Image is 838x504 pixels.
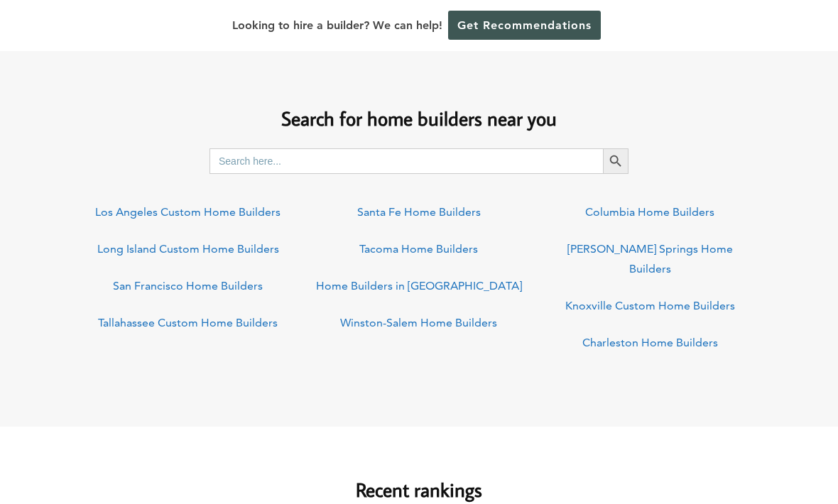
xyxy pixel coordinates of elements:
a: Winston-Salem Home Builders [340,316,497,329]
svg: Search [608,153,624,169]
a: Charleston Home Builders [582,336,718,349]
a: Tallahassee Custom Home Builders [98,316,278,329]
a: Los Angeles Custom Home Builders [95,205,281,219]
a: Tacoma Home Builders [359,242,478,256]
a: Knoxville Custom Home Builders [565,299,735,312]
a: [PERSON_NAME] Springs Home Builders [567,242,733,275]
input: Search here... [209,148,603,174]
a: Long Island Custom Home Builders [97,242,279,256]
a: Santa Fe Home Builders [357,205,481,219]
a: Get Recommendations [448,11,601,40]
a: Home Builders in [GEOGRAPHIC_DATA] [316,279,522,292]
h2: Recent rankings [102,455,736,504]
a: San Francisco Home Builders [113,279,263,292]
a: Columbia Home Builders [585,205,714,219]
